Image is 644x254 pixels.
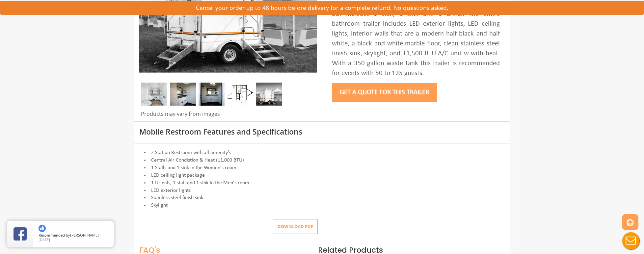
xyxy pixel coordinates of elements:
[139,187,505,194] li: LED exterior lights
[139,149,505,157] li: 2 Station Restroom with all amenity's
[256,83,282,106] img: A mini restroom trailer with two separate stations and separate doors for males and females
[39,233,65,238] span: Recommended
[618,228,644,254] button: Live Chat
[199,83,225,106] img: DSC_0004_email
[39,225,46,232] img: thumbs up icon
[39,233,109,238] span: by
[268,223,318,229] a: Download pdf
[139,157,505,164] li: Central Air Condistion & Heat (11,000 BTU)
[39,237,50,242] span: [DATE]
[273,219,318,234] button: Download pdf
[170,83,196,106] img: DSC_0016_email
[139,172,505,179] li: LED ceiling light package
[139,194,505,202] li: Stainless steel finish sink
[332,89,437,96] a: Get a Quote for this Trailer
[70,233,99,238] span: [PERSON_NAME]
[139,202,505,209] li: Skylight
[13,227,27,241] img: Review Rating
[228,83,254,106] img: Floor Plan of 2 station Mini restroom with sink and toilet
[141,83,167,106] img: Inside of complete restroom with a stall, a urinal, tissue holders, cabinets and mirror
[139,164,505,172] li: 1 Stalls and 1 sink in the Women's room
[332,83,437,102] button: Get a Quote for this Trailer
[139,128,505,136] h3: Mobile Restroom Features and Specifications
[139,110,317,121] div: Products may vary from images
[139,179,505,187] li: 1 Urinals, 1 stall and 1 sink in the Men's room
